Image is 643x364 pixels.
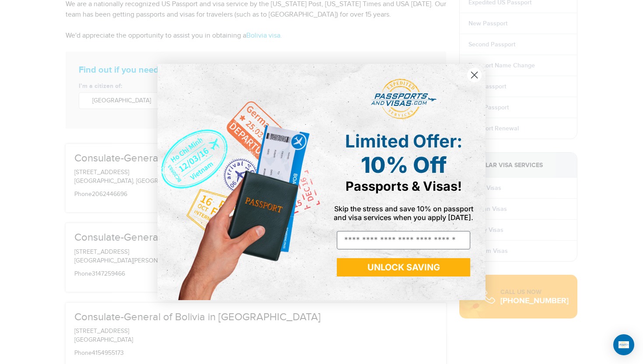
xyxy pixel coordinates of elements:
span: Passports & Visas! [346,178,462,194]
span: Skip the stress and save 10% on passport and visa services when you apply [DATE]. [334,204,473,222]
img: passports and visas [371,79,437,120]
button: UNLOCK SAVING [337,258,470,276]
button: Close dialog [467,67,482,83]
span: 10% Off [361,152,447,178]
div: Open Intercom Messenger [613,334,634,355]
img: de9cda0d-0715-46ca-9a25-073762a91ba7.png [157,64,321,300]
span: Limited Offer: [345,130,462,152]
